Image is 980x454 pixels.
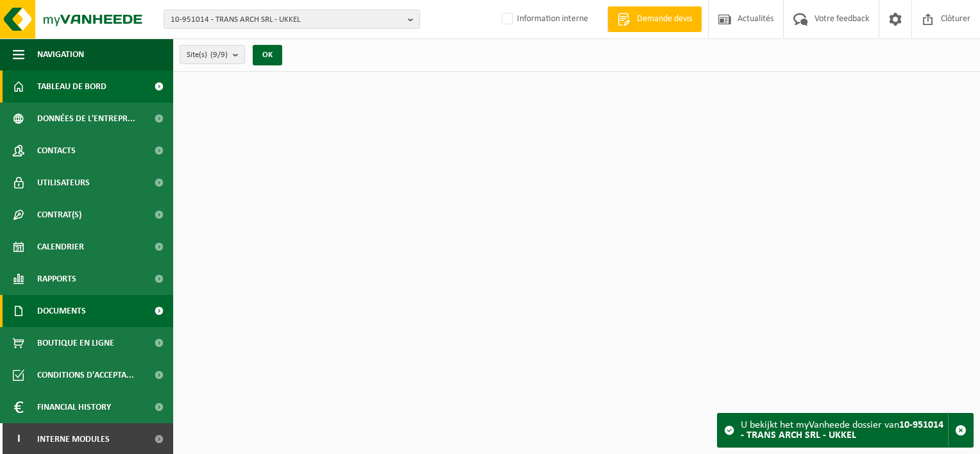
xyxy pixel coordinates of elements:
[37,167,90,199] span: Utilisateurs
[741,414,948,447] div: U bekijkt het myVanheede dossier van
[37,391,111,423] span: Financial History
[171,10,403,29] span: 10-951014 - TRANS ARCH SRL - UKKEL
[37,71,106,103] span: Tableau de bord
[741,420,943,441] strong: 10-951014 - TRANS ARCH SRL - UKKEL
[187,46,228,65] span: Site(s)
[37,327,114,359] span: Boutique en ligne
[37,38,84,71] span: Navigation
[37,263,76,295] span: Rapports
[37,231,84,263] span: Calendrier
[37,359,134,391] span: Conditions d'accepta...
[37,135,76,167] span: Contacts
[499,10,588,29] label: Information interne
[634,13,695,26] span: Demande devis
[210,51,228,59] count: (9/9)
[37,199,81,231] span: Contrat(s)
[164,10,420,29] button: 10-951014 - TRANS ARCH SRL - UKKEL
[253,45,282,65] button: OK
[37,295,86,327] span: Documents
[180,45,245,64] button: Site(s)(9/9)
[607,6,702,32] a: Demande devis
[37,103,135,135] span: Données de l'entrepr...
